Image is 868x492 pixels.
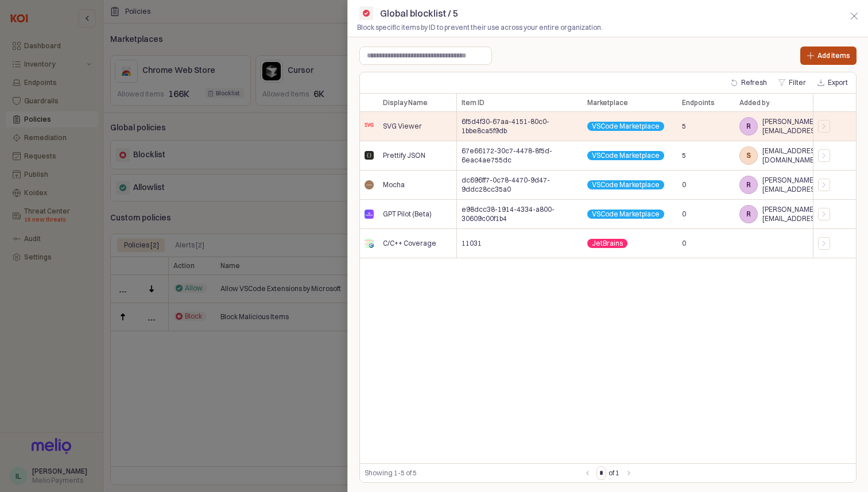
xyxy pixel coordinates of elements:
[587,98,628,107] span: Marketplace
[462,98,485,107] span: Item ID
[682,210,686,219] span: 0
[592,151,660,160] span: VSCode Marketplace
[740,206,757,223] span: r
[739,98,769,107] span: Added by
[592,122,660,131] span: VSCode Marketplace
[740,176,757,193] span: r
[817,51,850,60] p: Add items
[383,98,428,107] span: Display Name
[383,151,425,160] span: Prettify JSON
[682,122,686,131] span: 5
[462,176,578,194] span: dc696ff7-0c78-4470-9d47-9ddc28cc35a0
[726,76,772,90] button: Refresh
[813,76,852,90] button: Export
[740,147,757,164] span: s
[380,6,458,20] p: Global blocklist / 5
[592,180,660,189] span: VSCode Marketplace
[383,210,432,219] span: GPT Pilot (Beta)
[383,122,422,131] span: SVG Viewer
[682,98,715,107] span: Endpoints
[682,239,686,248] span: 0
[682,180,686,189] span: 0
[462,239,482,248] span: 11031
[740,118,757,135] span: r
[592,210,660,219] span: VSCode Marketplace
[462,205,578,223] span: e98dcc38-1914-4334-a800-30609c00f1b4
[357,22,741,33] p: Block specific items by ID to prevent their use across your entire organization.
[462,117,578,135] span: 6f5d4f30-67aa-4151-80c0-1bbe8ca5f9db
[774,76,811,90] button: Filter
[360,463,856,482] div: Table toolbar
[762,205,830,223] span: [PERSON_NAME][EMAIL_ADDRESS][PERSON_NAME][PERSON_NAME][DOMAIN_NAME]
[365,467,580,479] div: Showing 1-5 of 5
[597,467,606,479] input: Page
[592,239,623,248] span: JetBrains
[762,117,830,135] span: [PERSON_NAME][EMAIL_ADDRESS][PERSON_NAME][PERSON_NAME][DOMAIN_NAME]
[383,239,436,248] span: C/C++ Coverage
[762,146,830,165] span: [EMAIL_ADDRESS][DOMAIN_NAME]
[762,176,830,194] span: [PERSON_NAME][EMAIL_ADDRESS][PERSON_NAME][PERSON_NAME][DOMAIN_NAME]
[800,47,857,65] button: Add items
[609,467,619,479] label: of 1
[682,151,686,160] span: 5
[462,146,578,165] span: 67e66172-30c7-4478-8f5d-6eac4ae755dc
[383,180,405,189] span: Mocha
